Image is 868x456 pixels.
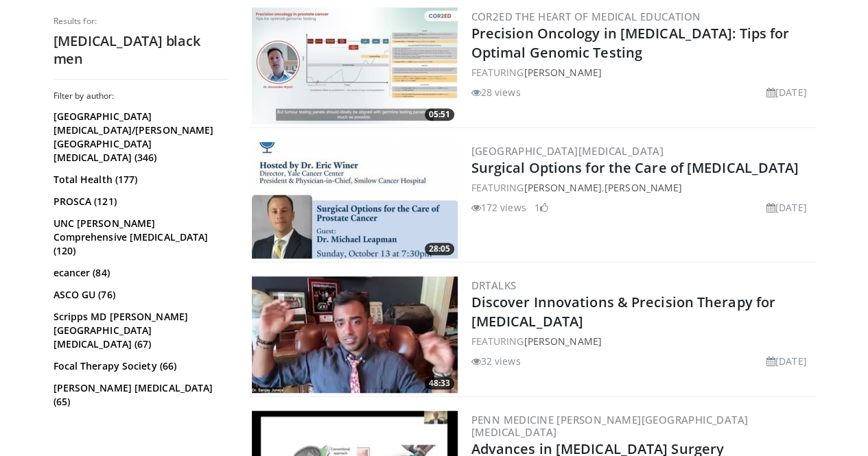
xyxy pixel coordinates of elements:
[471,85,521,99] li: 28 views
[252,142,458,259] a: 28:05
[605,181,682,194] a: [PERSON_NAME]
[54,110,225,165] a: [GEOGRAPHIC_DATA][MEDICAL_DATA]/[PERSON_NAME][GEOGRAPHIC_DATA][MEDICAL_DATA] (346)
[766,354,807,368] li: [DATE]
[471,293,775,331] a: Discover Innovations & Precision Therapy for [MEDICAL_DATA]
[54,381,225,409] a: [PERSON_NAME] [MEDICAL_DATA] (65)
[252,276,458,393] img: e85723a6-cd69-4298-bf4d-b2119ac99067.300x170_q85_crop-smart_upscale.jpg
[535,200,548,215] li: 1
[524,181,601,194] a: [PERSON_NAME]
[252,142,458,259] img: e45b8c6a-52e8-47c2-83bf-7e3ea7dd850a.300x170_q85_crop-smart_upscale.jpg
[766,200,807,215] li: [DATE]
[54,173,225,187] a: Total Health (177)
[471,10,701,23] a: COR2ED The Heart of Medical Education
[524,66,601,79] a: [PERSON_NAME]
[252,276,458,393] a: 48:33
[252,8,458,124] img: 48111d8b-cab6-4c0b-a599-aac0262a4eaf.300x170_q85_crop-smart_upscale.jpg
[471,354,521,368] li: 32 views
[54,288,225,302] a: ASCO GU (76)
[54,91,228,101] h3: Filter by author:
[425,243,454,255] span: 28:05
[766,85,807,99] li: [DATE]
[524,335,601,348] a: [PERSON_NAME]
[471,24,790,62] a: Precision Oncology in [MEDICAL_DATA]: Tips for Optimal Genomic Testing
[471,180,812,195] div: FEATURING ,
[54,217,225,258] a: UNC [PERSON_NAME] Comprehensive [MEDICAL_DATA] (120)
[54,32,228,68] h2: [MEDICAL_DATA] black men
[471,200,526,215] li: 172 views
[471,413,749,439] a: Penn Medicine [PERSON_NAME][GEOGRAPHIC_DATA][MEDICAL_DATA]
[54,266,225,280] a: ecancer (84)
[471,158,799,177] a: Surgical Options for the Care of [MEDICAL_DATA]
[471,278,517,292] a: DrTalks
[54,359,225,373] a: Focal Therapy Society (66)
[252,8,458,124] a: 05:51
[471,144,664,158] a: [GEOGRAPHIC_DATA][MEDICAL_DATA]
[54,195,225,208] a: PROSCA (121)
[425,377,454,389] span: 48:33
[54,310,225,351] a: Scripps MD [PERSON_NAME][GEOGRAPHIC_DATA][MEDICAL_DATA] (67)
[471,334,812,348] div: FEATURING
[471,65,812,80] div: FEATURING
[54,16,228,27] p: Results for:
[425,108,454,121] span: 05:51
